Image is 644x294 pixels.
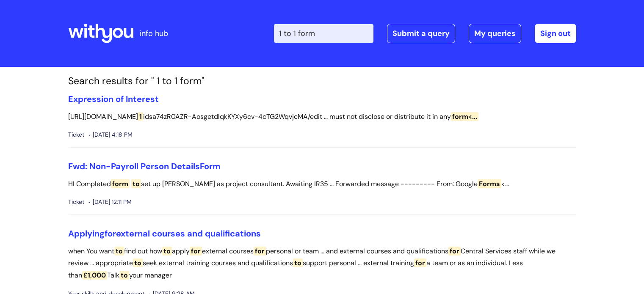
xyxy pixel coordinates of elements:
a: My queries [469,24,521,43]
span: to [133,258,143,267]
p: HI Completed set up [PERSON_NAME] as project consultant. Awaiting IR35 ... Forwarded message ----... [68,178,576,190]
div: | - [274,24,576,43]
a: Fwd: Non-Payroll Person DetailsForm [68,161,221,172]
span: to [131,179,141,188]
span: Form [200,161,221,172]
span: to [162,247,172,256]
span: Ticket [68,129,84,140]
p: info hub [140,27,168,40]
span: £1,000 [82,271,107,280]
span: form<... [451,112,478,121]
span: Ticket [68,197,84,207]
span: for [105,228,116,239]
p: when You want find out how apply external courses personal or team ... and external courses and q... [68,245,576,282]
a: Expression of Interest [68,93,159,104]
span: form [111,179,130,188]
span: to [114,247,124,256]
a: Applyingforexternal courses and qualifications [68,228,261,239]
span: 1 [138,112,143,121]
span: for [448,247,461,256]
span: for [414,258,426,267]
span: to [293,258,303,267]
span: for [254,247,266,256]
a: Submit a query [387,24,455,43]
span: for [190,247,202,256]
input: Search [274,24,373,43]
span: to [119,271,129,280]
h1: Search results for " 1 to 1 form" [68,75,576,87]
p: [URL][DOMAIN_NAME] idsa74zR0AZR-AosgetdlqkKYXy6cv-4cTG2WqvjcMA/edit ... must not disclose or dist... [68,111,576,123]
span: [DATE] 12:11 PM [88,197,132,207]
span: Forms [478,179,501,188]
span: [DATE] 4:18 PM [88,129,133,140]
a: Sign out [535,24,576,43]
